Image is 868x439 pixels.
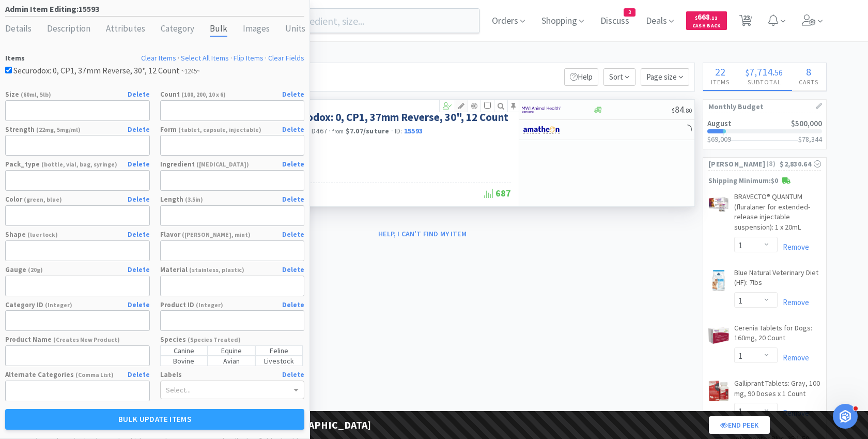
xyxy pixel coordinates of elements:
[178,126,261,133] span: ( tablet, capsule, injectable )
[778,408,809,418] a: Remove
[522,122,561,138] img: 3331a67d23dc422aa21b1ec98afbf632_11.png
[282,125,304,135] a: Delete
[329,126,331,135] span: ·
[181,90,226,98] span: ( 100, 200, 10 x 6 )
[5,335,150,345] label: Product Name
[603,68,636,86] span: Sort
[21,90,51,98] span: ( 60ml, 5lb )
[734,268,821,292] a: Blue Natural Veterinary Diet (HF): 7lbs
[160,335,241,345] label: Species
[703,176,826,187] p: Shipping Minimum: $0
[708,100,821,113] h1: Monthly Budget
[282,370,304,381] a: Delete
[75,371,114,379] span: ( Comma List )
[404,126,423,135] span: 15593
[128,230,150,240] a: Delete
[160,159,305,170] label: Ingredient
[160,345,208,356] div: Canine
[692,23,721,30] span: Cash Back
[484,187,511,199] span: 687
[703,113,826,149] a: August$500,000$69,009$78,344
[5,64,304,78] label: Securodox: 0, CP1, 37mm Reverse, 30", 12 Count
[160,370,305,381] label: Labels
[181,53,229,63] a: Select All Items
[710,14,718,21] span: . 11
[128,265,150,276] a: Delete
[128,125,150,135] a: Delete
[791,77,826,87] h4: Carts
[161,22,194,37] div: Category
[160,89,305,100] label: Count
[346,126,390,135] strong: $7.07 / suture
[791,118,822,128] span: $500,000
[765,159,780,169] span: ( 8 )
[5,409,304,430] button: Bulk Update Items
[5,22,32,37] div: Details
[5,53,25,63] strong: Items
[395,126,423,135] span: ID:
[735,18,756,27] a: 23
[5,370,150,381] label: Alternate Categories
[708,381,729,401] img: 357e5081654b4efeaae4e809bbbb7a5a_207352.jpeg
[282,194,304,205] a: Delete
[282,230,304,240] a: Delete
[28,266,43,274] span: ( 20g )
[372,225,473,243] button: Help, I can't find my item
[749,65,772,78] span: 7,714
[708,158,765,170] span: [PERSON_NAME]
[160,300,305,311] label: Product ID
[707,119,732,127] h2: August
[596,17,633,26] a: Discuss3
[684,107,692,114] span: . 80
[798,135,822,143] h3: $
[641,68,689,86] span: Page size
[160,265,305,276] label: Material
[255,356,303,366] div: Livestock
[160,356,208,366] div: Bovine
[5,159,150,170] label: Pack_type
[564,68,598,86] p: Help
[160,230,305,240] label: Flavor
[196,160,249,168] span: ( [MEDICAL_DATA] )
[708,270,729,291] img: db45b5dd77ef4c6da8b6e5d65bd8be64_386017.jpeg
[208,345,255,356] div: Equine
[778,297,809,307] a: Remove
[268,53,304,63] a: Clear Fields
[734,192,821,236] a: BRAVECTO® QUANTUM (fluralaner for extended-release injectable suspension): 1 x 20mL
[210,22,227,37] div: Bulk
[715,65,725,78] span: 22
[189,266,244,274] span: ( stainless, plastic )
[282,159,304,170] a: Delete
[160,125,305,135] label: Form
[5,67,12,73] input: Securodox: 0, CP1, 37mm Reverse, 30", 12 Count ~1245~
[774,67,783,78] span: 56
[624,9,635,16] span: 3
[128,194,150,205] a: Delete
[709,416,770,434] a: End Peek
[5,265,150,276] label: Gauge
[185,195,203,203] span: ( 3.5in )
[243,22,270,37] div: Images
[234,53,263,63] a: Flip Items
[780,158,821,170] div: $2,830.64
[141,53,176,63] a: Clear Items
[255,345,303,356] div: Feline
[695,12,718,22] span: 668
[5,230,150,240] label: Shape
[695,14,698,21] span: $
[106,22,145,37] div: Attributes
[36,126,81,133] span: ( 22mg, 5mg/ml )
[160,194,305,205] label: Length
[208,356,255,366] div: Avian
[182,231,251,238] span: ( [PERSON_NAME], mint )
[778,242,809,252] a: Remove
[161,381,304,399] div: Select...
[128,89,150,100] a: Delete
[285,22,305,37] div: Units
[746,67,749,78] span: $
[708,325,729,346] img: 3908bdf5bb6747959f96d5d042e9bdf3_562750.jpeg
[522,102,561,117] img: f6b2451649754179b5b4e0c70c3f7cb0_2.png
[833,404,858,429] iframe: Intercom live chat
[280,110,508,124] a: Securodox: 0, CP1, 37mm Reverse, 30", 12 Count
[707,134,731,144] span: $69,009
